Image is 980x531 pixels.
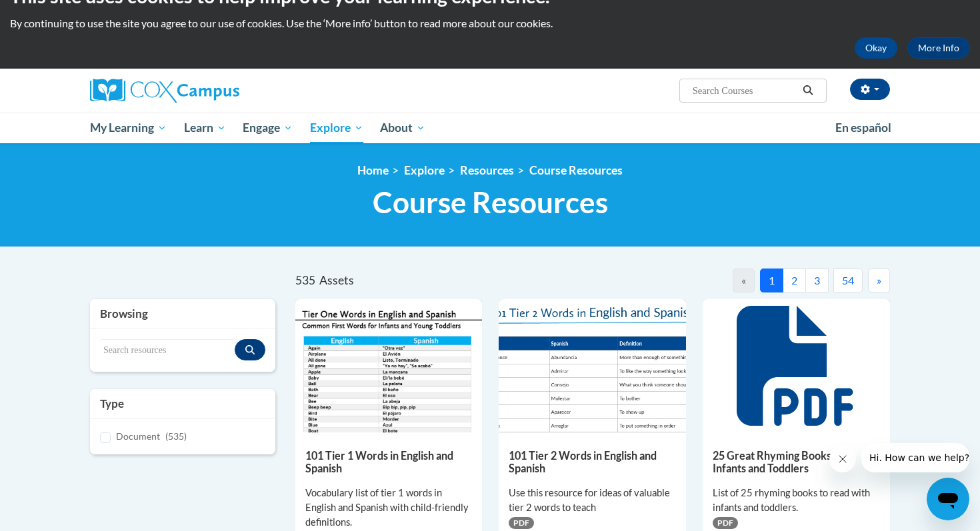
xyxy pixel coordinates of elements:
[509,449,676,475] h5: 101 Tier 2 Words in English and Spanish
[460,163,514,177] a: Resources
[713,517,738,529] span: PDF
[70,113,910,143] div: Main menu
[783,268,806,292] button: 2
[100,339,235,362] input: Search resources
[380,120,425,136] span: About
[243,120,293,136] span: Engage
[760,268,783,292] button: 1
[404,163,445,177] a: Explore
[855,37,897,59] button: Okay
[372,113,435,143] a: About
[90,79,239,103] img: Cox Campus
[319,273,354,287] span: Assets
[373,185,608,220] span: Course Resources
[805,268,829,292] button: 3
[116,430,160,442] span: Document
[691,83,798,99] input: Search Courses
[295,273,315,287] span: 535
[10,16,970,31] p: By continuing to use the site you agree to our use of cookies. Use the ‘More info’ button to read...
[295,299,483,432] img: d35314be-4b7e-462d-8f95-b17e3d3bb747.pdf
[861,443,969,472] iframe: Message from company
[868,268,890,292] button: Next
[835,121,891,135] span: En español
[305,449,473,475] h5: 101 Tier 1 Words in English and Spanish
[927,478,969,520] iframe: Button to launch messaging window
[90,120,167,136] span: My Learning
[165,430,187,442] span: (535)
[509,517,534,529] span: PDF
[713,449,880,475] h5: 25 Great Rhyming Books for Infants and Toddlers
[509,486,676,515] div: Use this resource for ideas of valuable tier 2 words to teach
[850,79,890,100] button: Account Settings
[877,274,881,286] span: »
[301,113,372,143] a: Explore
[499,299,686,432] img: 836e94b2-264a-47ae-9840-fb2574307f3b.pdf
[713,486,880,515] div: List of 25 rhyming books to read with infants and toddlers.
[90,79,343,103] a: Cox Campus
[829,446,856,472] iframe: Close message
[907,37,970,59] a: More Info
[310,120,363,136] span: Explore
[235,339,265,360] button: Search resources
[81,113,175,143] a: My Learning
[175,113,235,143] a: Learn
[305,486,473,530] div: Vocabulary list of tier 1 words in English and Spanish with child-friendly definitions.
[100,396,265,412] h3: Type
[184,120,226,136] span: Learn
[798,83,818,99] button: Search
[357,163,389,177] a: Home
[529,163,623,177] a: Course Resources
[234,113,301,143] a: Engage
[827,114,900,142] a: En español
[593,268,890,292] nav: Pagination Navigation
[100,306,265,322] h3: Browsing
[833,268,863,292] button: 54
